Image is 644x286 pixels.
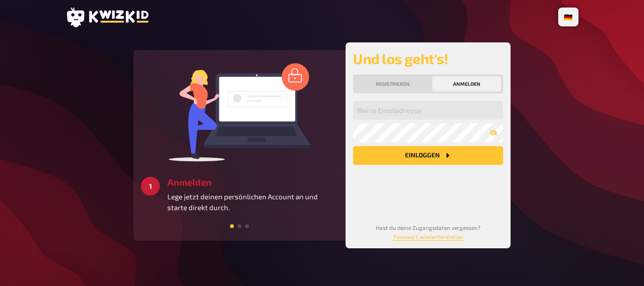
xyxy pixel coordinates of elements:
[560,9,577,25] li: 🇩🇪
[432,76,501,91] button: Anmelden
[141,177,160,196] div: 1
[353,101,503,120] input: Meine Emailadresse
[167,191,338,212] p: Lege jetzt deinen persönlichen Account an und starte direkt durch.
[353,146,503,165] button: Einloggen
[169,63,310,162] img: log in
[355,76,430,91] button: Registrieren
[167,177,338,188] h3: Anmelden
[353,50,503,67] h2: Und los geht's!
[393,233,463,240] a: Passwort wiederherstellen
[376,224,480,240] small: Hast du deine Zugangsdaten vergessen?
